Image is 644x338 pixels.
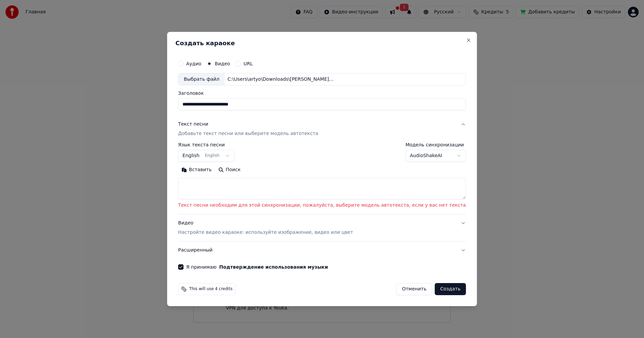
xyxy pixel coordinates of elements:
[225,76,339,83] div: C:\Users\artyo\Downloads\[PERSON_NAME]+[PERSON_NAME]+-+ВОРОНЫ.mp4
[178,73,225,85] div: Выбрать файл
[178,143,234,147] label: Язык текста песни
[215,61,230,66] label: Видео
[178,131,318,137] p: Добавьте текст песни или выберите модель автотекста
[406,143,466,147] label: Модель синхронизации
[175,40,469,46] h2: Создать караоке
[178,121,208,128] div: Текст песни
[244,61,253,66] label: URL
[178,116,466,143] button: Текст песниДобавьте текст песни или выберите модель автотекста
[178,229,353,236] p: Настройте видео караоке: используйте изображение, видео или цвет
[178,91,466,96] label: Заголовок
[178,165,215,176] button: Вставить
[178,143,466,214] div: Текст песниДобавьте текст песни или выберите модель автотекста
[178,214,466,241] button: ВидеоНастройте видео караоке: используйте изображение, видео или цвет
[186,61,201,66] label: Аудио
[219,265,328,269] button: Я принимаю
[186,265,328,269] label: Я принимаю
[189,286,232,292] span: This will use 4 credits
[435,283,466,295] button: Создать
[178,220,353,236] div: Видео
[178,242,466,259] button: Расширенный
[178,202,466,209] p: Текст песни необходим для этой синхронизации, пожалуйста, выберите модель автотекста, если у вас ...
[396,283,432,295] button: Отменить
[215,165,244,176] button: Поиск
